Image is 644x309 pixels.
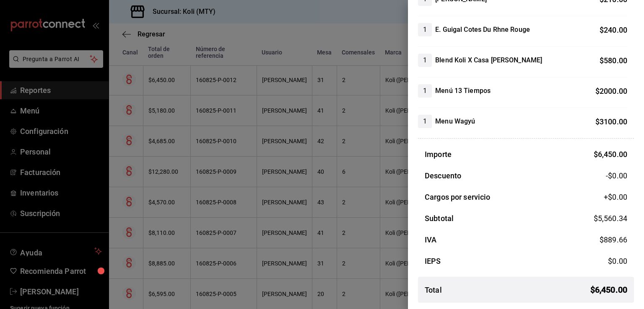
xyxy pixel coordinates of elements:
[590,283,627,296] span: $ 6,450.00
[608,257,627,265] span: $ 0.00
[600,235,627,244] span: $ 889.66
[435,55,542,65] h4: Blend Koli X Casa [PERSON_NAME]
[418,55,432,65] span: 1
[604,191,627,203] span: +$ 0.00
[435,116,475,126] h4: Menu Wagyú
[600,56,627,65] span: $ 580.00
[594,214,627,223] span: $ 5,560.34
[418,25,432,35] span: 1
[606,170,627,181] span: -$0.00
[425,284,442,296] h3: Total
[435,25,530,35] h4: E. Guigal Cotes Du Rhne Rouge
[435,86,491,96] h4: Menú 13 Tiempos
[425,213,454,224] h3: Subtotal
[425,255,441,267] h3: IEPS
[425,191,491,203] h3: Cargos por servicio
[418,116,432,126] span: 1
[418,86,432,96] span: 1
[425,149,452,160] h3: Importe
[595,117,627,126] span: $ 3100.00
[600,26,627,34] span: $ 240.00
[594,150,627,159] span: $ 6,450.00
[425,170,461,181] h3: Descuento
[595,87,627,95] span: $ 2000.00
[425,234,436,245] h3: IVA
